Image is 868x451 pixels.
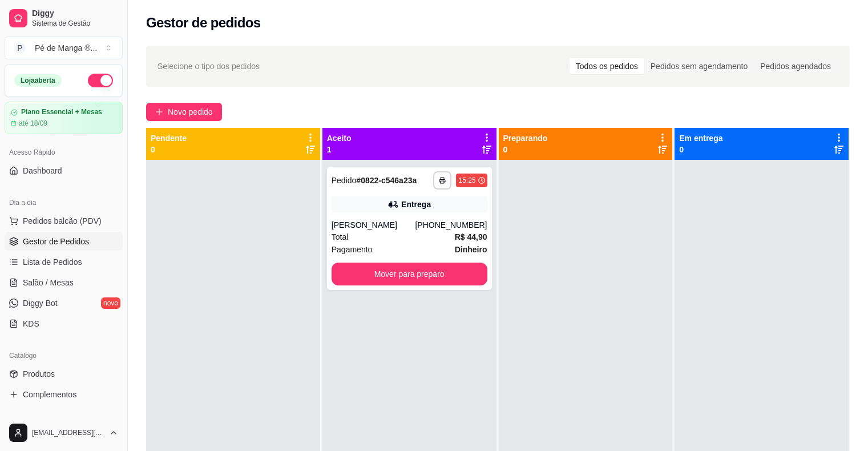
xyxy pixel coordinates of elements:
[23,236,89,247] span: Gestor de Pedidos
[327,144,352,155] p: 1
[5,365,123,383] a: Produtos
[455,245,487,254] strong: Dinheiro
[5,143,123,162] div: Acesso Rápido
[23,368,55,380] span: Produtos
[332,176,357,185] span: Pedido
[155,108,163,116] span: plus
[23,277,74,288] span: Salão / Mesas
[332,231,349,243] span: Total
[88,74,113,87] button: Alterar Status
[168,106,213,118] span: Novo pedido
[332,219,415,231] div: [PERSON_NAME]
[754,58,837,74] div: Pedidos agendados
[23,318,39,329] span: KDS
[19,119,47,128] article: até 18/09
[5,385,123,404] a: Complementos
[32,19,118,28] span: Sistema de Gestão
[146,103,222,121] button: Novo pedido
[5,294,123,312] a: Diggy Botnovo
[5,315,123,333] a: KDS
[5,102,123,134] a: Plano Essencial + Mesasaté 18/09
[503,132,548,144] p: Preparando
[32,9,118,19] span: Diggy
[23,256,82,268] span: Lista de Pedidos
[679,144,722,155] p: 0
[458,176,475,185] div: 15:25
[21,108,102,116] article: Plano Essencial + Mesas
[415,219,487,231] div: [PHONE_NUMBER]
[151,132,187,144] p: Pendente
[5,37,123,59] button: Select a team
[356,176,417,185] strong: # 0822-c546a23a
[5,273,123,292] a: Salão / Mesas
[455,232,487,241] strong: R$ 44,90
[5,347,123,365] div: Catálogo
[32,428,104,437] span: [EMAIL_ADDRESS][DOMAIN_NAME]
[14,74,62,87] div: Loja aberta
[5,5,123,32] a: DiggySistema de Gestão
[401,199,431,210] div: Entrega
[332,243,373,256] span: Pagamento
[570,58,644,74] div: Todos os pedidos
[679,132,722,144] p: Em entrega
[5,162,123,180] a: Dashboard
[151,144,187,155] p: 0
[158,60,260,73] span: Selecione o tipo dos pedidos
[23,215,102,227] span: Pedidos balcão (PDV)
[503,144,548,155] p: 0
[35,42,97,54] div: Pé de Manga ® ...
[5,419,123,446] button: [EMAIL_ADDRESS][DOMAIN_NAME]
[23,165,62,176] span: Dashboard
[5,194,123,212] div: Dia a dia
[146,14,261,32] h2: Gestor de pedidos
[5,212,123,230] button: Pedidos balcão (PDV)
[644,58,754,74] div: Pedidos sem agendamento
[332,263,487,285] button: Mover para preparo
[14,42,26,54] span: P
[23,389,76,400] span: Complementos
[5,253,123,271] a: Lista de Pedidos
[327,132,352,144] p: Aceito
[23,297,58,309] span: Diggy Bot
[5,232,123,251] a: Gestor de Pedidos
